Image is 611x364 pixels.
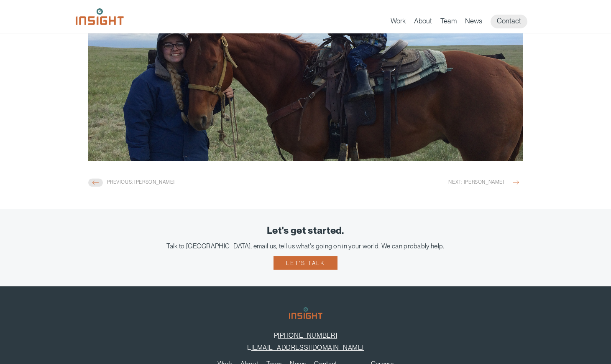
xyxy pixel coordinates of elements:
span: Next: [PERSON_NAME] [318,178,504,189]
p: P [13,331,598,339]
div: Talk to [GEOGRAPHIC_DATA], email us, tell us what's going on in your world. We can probably help. [13,242,598,250]
nav: primary navigation menu [391,15,536,28]
a: About [414,17,432,28]
a: Let's talk [274,256,337,270]
p: E [13,344,598,351]
a: [PHONE_NUMBER] [278,331,337,339]
a: Contact [491,15,527,28]
a: Team [440,17,457,28]
img: Insight Marketing Design [289,307,322,319]
span: Previous: [PERSON_NAME] [107,178,293,189]
a: News [465,17,482,28]
a: Work [391,17,406,28]
a: [EMAIL_ADDRESS][DOMAIN_NAME] [251,344,364,351]
a: Previous: [PERSON_NAME] [88,178,297,189]
img: Insight Marketing Design [76,8,124,25]
a: Next: [PERSON_NAME] [314,178,523,189]
div: Let's get started. [13,225,598,236]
